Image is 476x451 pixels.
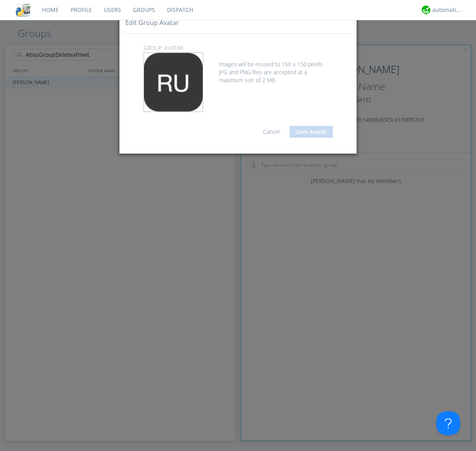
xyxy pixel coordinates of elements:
[144,53,203,112] img: 373638.png
[432,6,462,14] div: automation+atlas
[144,52,333,84] div: Images will be resized to 150 x 150 pixels. JPG and PNG files are accepted at a maximum size of 2...
[290,126,333,138] button: Save Avatar
[16,3,30,17] img: cddb5a64eb264b2086981ab96f4c1ba7
[125,18,179,27] h4: Edit group Avatar
[263,128,280,135] a: Cancel
[138,44,339,52] p: group Avatar
[422,6,430,14] img: d2d01cd9b4174d08988066c6d424eccd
